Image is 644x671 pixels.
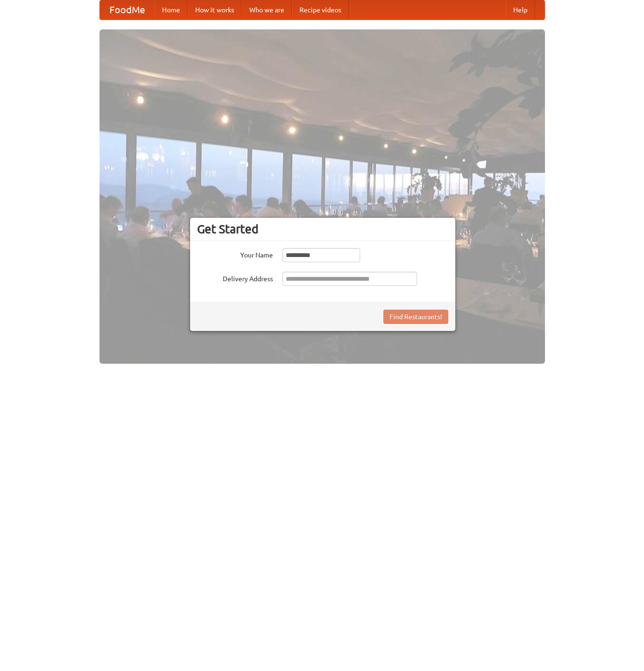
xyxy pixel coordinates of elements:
[292,0,349,19] a: Recipe videos
[100,0,154,19] a: FoodMe
[506,0,535,19] a: Help
[154,0,188,19] a: Home
[242,0,292,19] a: Who we are
[197,272,273,284] label: Delivery Address
[188,0,242,19] a: How it works
[383,310,448,324] button: Find Restaurants!
[197,248,273,260] label: Your Name
[197,222,448,236] h3: Get Started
